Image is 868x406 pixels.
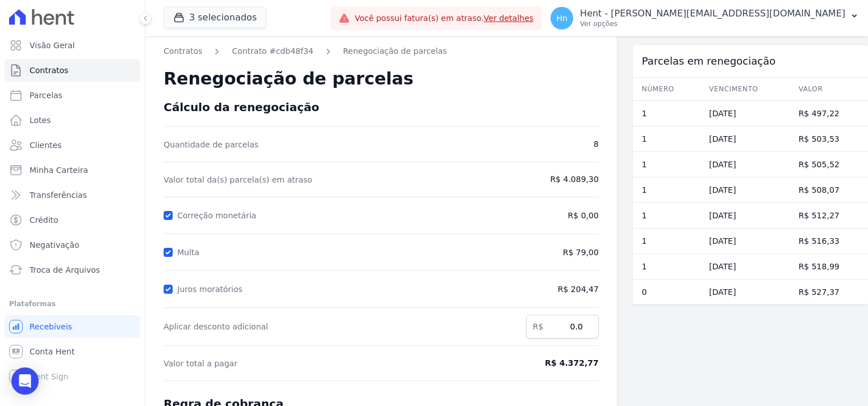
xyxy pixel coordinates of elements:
span: Transferências [30,189,87,201]
span: Hn [556,14,567,22]
td: [DATE] [700,152,789,177]
td: [DATE] [700,177,789,203]
p: Hent - [PERSON_NAME][EMAIL_ADDRESS][DOMAIN_NAME] [580,8,845,19]
th: Valor [790,78,868,101]
a: Troca de Arquivos [5,259,140,281]
div: Plataformas [9,297,136,311]
td: R$ 497,22 [790,101,868,126]
a: Contrato #cdb48f34 [232,45,313,57]
span: 8 [498,138,598,150]
span: R$ 204,47 [498,284,598,295]
td: 1 [633,152,700,177]
span: Crédito [30,214,59,226]
td: R$ 508,07 [790,177,868,203]
td: [DATE] [700,203,789,229]
td: [DATE] [700,254,789,280]
span: Parcelas [30,90,62,101]
td: R$ 512,27 [790,203,868,229]
td: 1 [633,126,700,152]
td: [DATE] [700,101,789,126]
nav: Breadcrumb [164,45,599,57]
td: R$ 518,99 [790,254,868,280]
span: Negativação [30,239,80,251]
div: Open Intercom Messenger [11,367,39,395]
td: R$ 505,52 [790,152,868,177]
td: 1 [633,203,700,229]
span: Cálculo da renegociação [164,100,319,114]
p: Ver opções [580,19,845,28]
span: Clientes [30,139,61,151]
span: Troca de Arquivos [30,264,100,276]
a: Contratos [5,59,140,82]
span: R$ 4.089,30 [498,174,598,185]
td: R$ 503,53 [790,126,868,152]
td: [DATE] [700,229,789,254]
a: Crédito [5,209,140,231]
span: Renegociação de parcelas [164,69,414,88]
label: Aplicar desconto adicional [164,321,515,332]
span: R$ 0,00 [568,210,599,222]
label: Juros moratórios [177,285,247,294]
td: 0 [633,280,700,305]
td: 1 [633,254,700,280]
span: Você possui fatura(s) em atraso. [354,12,533,24]
td: 1 [633,177,700,203]
span: Conta Hent [30,346,74,357]
th: Número [633,78,700,101]
a: Transferências [5,184,140,206]
td: R$ 527,37 [790,280,868,305]
td: R$ 516,33 [790,229,868,254]
a: Lotes [5,109,140,132]
a: Ver detalhes [484,14,534,23]
td: [DATE] [700,126,789,152]
a: Conta Hent [5,340,140,363]
label: Correção monetária [177,211,261,220]
td: [DATE] [700,280,789,305]
span: Lotes [30,115,51,126]
a: Contratos [164,45,202,57]
td: 1 [633,229,700,254]
div: Parcelas em renegociação [633,45,868,77]
a: Renegociação de parcelas [343,45,447,57]
span: Visão Geral [30,40,75,51]
a: Parcelas [5,84,140,107]
span: Recebíveis [30,321,72,332]
span: Minha Carteira [30,164,88,176]
a: Minha Carteira [5,159,140,181]
span: R$ 4.372,77 [498,357,598,369]
span: R$ 79,00 [498,247,598,259]
button: Hn Hent - [PERSON_NAME][EMAIL_ADDRESS][DOMAIN_NAME] Ver opções [541,2,868,34]
a: Clientes [5,134,140,157]
a: Visão Geral [5,34,140,57]
a: Recebíveis [5,315,140,338]
span: Contratos [30,65,68,76]
label: Multa [177,248,204,257]
span: Valor total da(s) parcela(s) em atraso [164,174,487,185]
button: 3 selecionados [164,7,266,28]
a: Negativação [5,234,140,256]
span: Quantidade de parcelas [164,139,487,150]
th: Vencimento [700,78,789,101]
span: Valor total a pagar [164,358,487,369]
td: 1 [633,101,700,126]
